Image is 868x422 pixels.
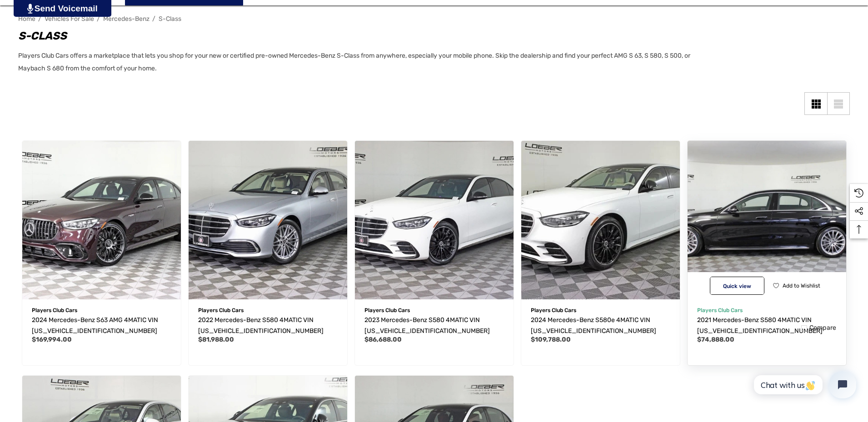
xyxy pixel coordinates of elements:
[32,315,171,337] a: 2024 Mercedes-Benz S63 AMG 4MATIC VIN W1K6G8CBXRA294991,$169,994.00
[198,304,338,316] p: Players Club Cars
[355,141,514,299] img: For Sale 2023 Mercedes-Benz S580 4MATIC VIN W1K6G7GB7PA167357
[198,316,324,335] span: 2022 Mercedes-Benz S580 4MATIC VIN [US_VEHICLE_IDENTIFICATION_NUMBER]
[769,277,823,295] button: Wishlist
[531,304,670,316] p: Players Club Cars
[531,336,571,343] span: $109,788.00
[355,141,514,299] a: 2023 Mercedes-Benz S580 4MATIC VIN W1K6G7GB7PA167357,$86,688.00
[710,277,764,295] button: Quick View
[364,316,490,335] span: 2023 Mercedes-Benz S580 4MATIC VIN [US_VEHICLE_IDENTIFICATION_NUMBER]
[198,315,338,337] a: 2022 Mercedes-Benz S580 4MATIC VIN W1K6G7GB3NA138595,$81,988.00
[723,283,751,289] span: Quick view
[854,189,863,198] svg: Recently Viewed
[364,315,504,337] a: 2023 Mercedes-Benz S580 4MATIC VIN W1K6G7GB7PA167357,$86,688.00
[18,50,700,75] p: Players Club Cars offers a marketplace that lets you shop for your new or certified pre-owned Mer...
[531,316,656,335] span: 2024 Mercedes-Benz S580e 4MATIC VIN [US_VEHICLE_IDENTIFICATION_NUMBER]
[783,283,820,289] span: Add to Wishlist
[697,315,837,337] a: 2021 Mercedes-Benz S580 4MATIC VIN W1K6G7GB2MA042634,$74,888.00
[521,141,680,299] img: For Sale 2024 Mercedes-Benz S580e 4MATIC VIN W1K6G6KB8RA264023
[103,15,150,23] a: Mercedes-Benz
[688,141,846,299] a: 2021 Mercedes-Benz S580 4MATIC VIN W1K6G7GB2MA042634,$74,888.00
[531,315,670,337] a: 2024 Mercedes-Benz S580e 4MATIC VIN W1K6G6KB8RA264023,$109,788.00
[827,92,850,115] a: List View
[809,324,837,332] span: Compare
[32,316,158,335] span: 2024 Mercedes-Benz S63 AMG 4MATIC VIN [US_VEHICLE_IDENTIFICATION_NUMBER]
[697,316,823,335] span: 2021 Mercedes-Benz S580 4MATIC VIN [US_VEHICLE_IDENTIFICATION_NUMBER]
[854,207,863,216] svg: Social Media
[32,304,171,316] p: Players Club Cars
[18,11,850,27] nav: Breadcrumb
[198,336,234,343] span: $81,988.00
[697,304,837,316] p: Players Club Cars
[18,15,35,23] a: Home
[45,15,94,23] a: Vehicles For Sale
[189,141,347,299] img: For Sale 2022 Mercedes-Benz S580 4MATIC VIN W1K6G7GB3NA138595
[364,304,504,316] p: Players Club Cars
[22,141,181,299] a: 2024 Mercedes-Benz S63 AMG 4MATIC VIN W1K6G8CBXRA294991,$169,994.00
[697,336,734,343] span: $74,888.00
[32,336,72,343] span: $169,994.00
[744,363,864,406] iframe: Tidio Chat
[18,28,700,44] h1: S-Class
[850,225,868,234] svg: Top
[521,141,680,299] a: 2024 Mercedes-Benz S580e 4MATIC VIN W1K6G6KB8RA264023,$109,788.00
[804,92,827,115] a: Grid View
[159,15,181,23] a: S-Class
[22,141,181,299] img: For Sale: 2024 Mercedes-Benz S63 AMG 4MATIC VIN W1K6G8CBXRA294991
[189,141,347,299] a: 2022 Mercedes-Benz S580 4MATIC VIN W1K6G7GB3NA138595,$81,988.00
[679,133,854,307] img: For Sale 2021 Mercedes-Benz S580 4MATIC VIN W1K6G7GB2MA042634
[364,336,402,343] span: $86,688.00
